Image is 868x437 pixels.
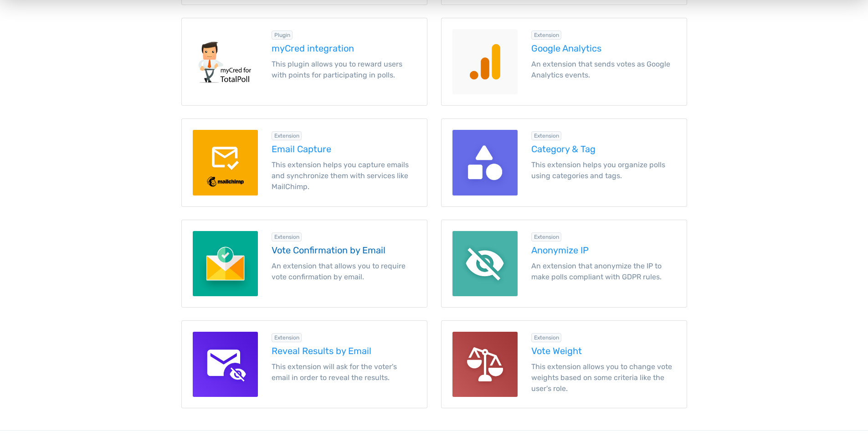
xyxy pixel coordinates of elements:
div: Extension [272,232,302,242]
p: An extension that allows you to require vote confirmation by email. [272,261,416,283]
img: myCred integration for TotalPoll [193,29,258,94]
a: myCred integration for TotalPoll Plugin myCred integration This plugin allows you to reward users... [181,18,427,106]
div: Extension [531,232,562,242]
img: Email Capture for TotalPoll [193,130,258,195]
div: Plugin [272,31,293,40]
h5: Category & Tag extension for TotalPoll [531,144,676,154]
p: This extension helps you organize polls using categories and tags. [531,159,676,181]
p: This extension helps you capture emails and synchronize them with services like MailChimp. [272,159,416,192]
div: Extension [531,31,562,40]
h5: myCred integration plugin for TotalPoll [272,43,416,53]
p: This extension allows you to change vote weights based on some criteria like the user's role. [531,361,676,394]
img: Google Analytics for TotalPoll [452,29,518,94]
h5: Anonymize IP extension for TotalPoll [531,245,676,255]
h5: Email Capture extension for TotalPoll [272,144,416,154]
h5: Vote Weight extension for TotalPoll [531,346,676,356]
h5: Reveal Results by Email extension for TotalPoll [272,346,416,356]
img: Category & Tag for TotalPoll [452,130,518,195]
p: This extension will ask for the voter's email in order to reveal the results. [272,361,416,383]
img: Reveal Results by Email for TotalPoll [193,332,258,397]
div: Extension [531,333,562,342]
img: Anonymize IP for TotalPoll [452,231,518,296]
p: An extension that sends votes as Google Analytics events. [531,59,676,81]
p: This plugin allows you to reward users with points for participating in polls. [272,59,416,81]
a: Reveal Results by Email for TotalPoll Extension Reveal Results by Email This extension will ask f... [181,320,427,408]
h5: Vote Confirmation by Email extension for TotalPoll [272,245,416,255]
h5: Google Analytics extension for TotalPoll [531,43,676,53]
img: Vote Weight for TotalPoll [452,332,518,397]
a: Vote Weight for TotalPoll Extension Vote Weight This extension allows you to change vote weights ... [441,320,687,408]
div: Extension [272,131,302,140]
a: Category & Tag for TotalPoll Extension Category & Tag This extension helps you organize polls usi... [441,118,687,206]
a: Google Analytics for TotalPoll Extension Google Analytics An extension that sends votes as Google... [441,18,687,106]
a: Email Capture for TotalPoll Extension Email Capture This extension helps you capture emails and s... [181,118,427,206]
div: Extension [531,131,562,140]
p: An extension that anonymize the IP to make polls compliant with GDPR rules. [531,261,676,283]
div: Extension [272,333,302,342]
a: Anonymize IP for TotalPoll Extension Anonymize IP An extension that anonymize the IP to make poll... [441,220,687,308]
a: Vote Confirmation by Email for TotalPoll Extension Vote Confirmation by Email An extension that a... [181,220,427,308]
img: Vote Confirmation by Email for TotalPoll [193,231,258,296]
